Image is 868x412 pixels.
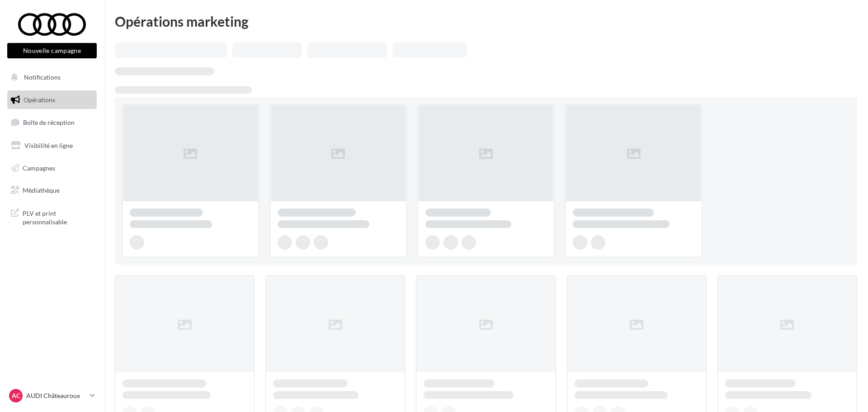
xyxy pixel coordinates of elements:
[23,164,55,171] span: Campagnes
[5,113,99,132] a: Boîte de réception
[5,90,99,109] a: Opérations
[24,96,55,104] span: Opérations
[115,14,857,28] div: Opérations marketing
[5,204,99,230] a: PLV et print personnalisable
[7,387,97,404] a: AC AUDI Châteauroux
[24,73,61,81] span: Notifications
[23,118,75,126] span: Boîte de réception
[5,68,95,87] button: Notifications
[5,136,99,155] a: Visibilité en ligne
[12,391,20,400] span: AC
[5,181,99,200] a: Médiathèque
[7,43,97,58] button: Nouvelle campagne
[5,159,99,178] a: Campagnes
[26,391,86,400] p: AUDI Châteauroux
[23,186,60,194] span: Médiathèque
[24,142,73,149] span: Visibilité en ligne
[23,207,93,227] span: PLV et print personnalisable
